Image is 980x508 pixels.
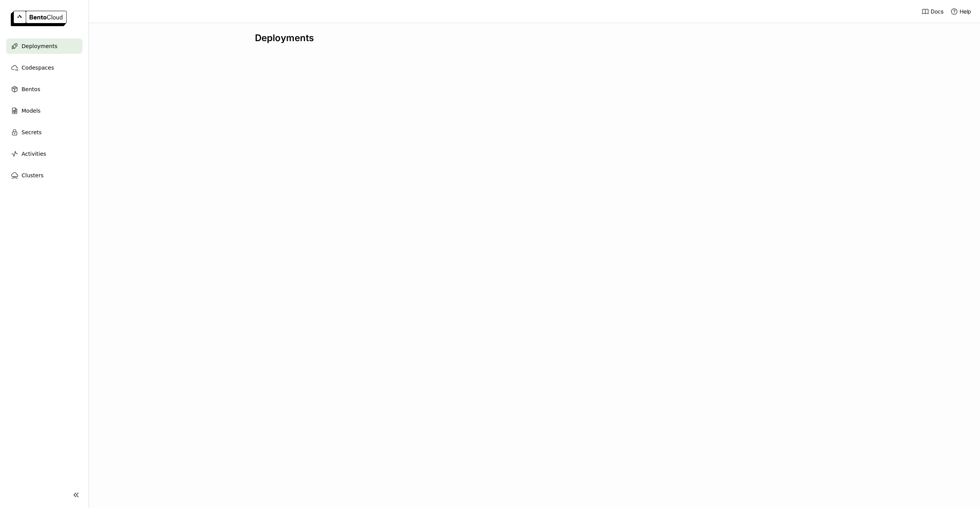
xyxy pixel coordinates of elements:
a: Docs [921,8,943,15]
span: Models [22,106,40,115]
a: Clusters [6,168,82,183]
a: Activities [6,146,82,162]
span: Docs [931,8,943,15]
div: Deployments [255,32,814,44]
span: Clusters [22,171,44,180]
div: Help [950,8,971,15]
span: Activities [22,149,46,158]
span: Deployments [22,42,57,51]
span: Codespaces [22,63,54,72]
span: Help [960,8,971,15]
span: Bentos [22,85,40,94]
a: Secrets [6,125,82,140]
img: logo [11,11,67,26]
a: Bentos [6,82,82,97]
span: Secrets [22,128,42,137]
a: Models [6,103,82,118]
